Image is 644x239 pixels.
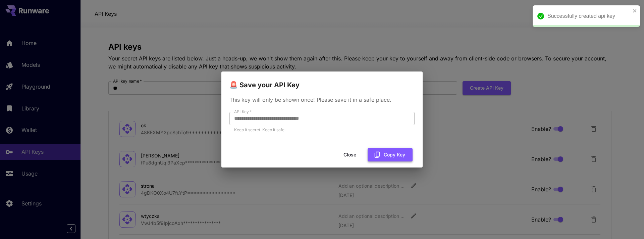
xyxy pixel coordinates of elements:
[368,148,413,162] button: Copy Key
[229,96,415,104] p: This key will only be shown once! Please save it in a safe place.
[221,71,423,90] h2: 🚨 Save your API Key
[234,109,252,114] label: API Key
[335,148,365,162] button: Close
[547,12,631,20] div: Successfully created api key
[234,127,410,133] p: Keep it secret. Keep it safe.
[633,8,637,13] button: close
